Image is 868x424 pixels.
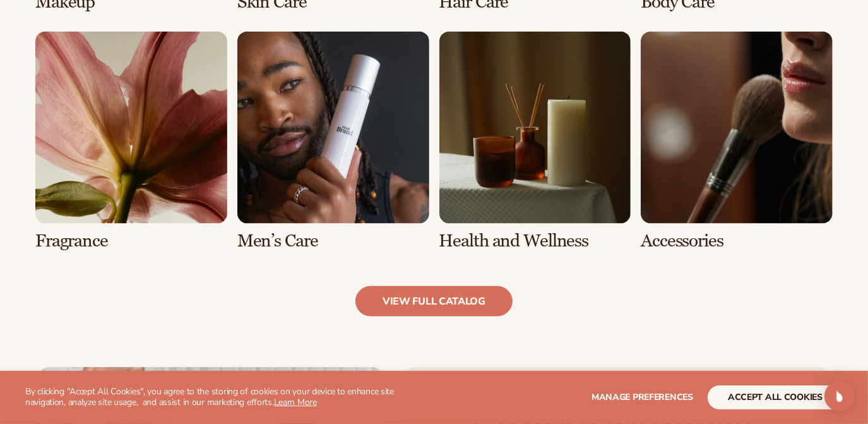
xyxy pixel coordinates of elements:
span: Manage preferences [592,391,693,403]
button: Manage preferences [592,385,693,409]
div: 8 / 8 [641,32,833,251]
button: accept all cookies [708,385,843,409]
div: 5 / 8 [35,32,227,251]
a: Learn More [274,396,317,408]
p: By clicking "Accept All Cookies", you agree to the storing of cookies on your device to enhance s... [25,387,436,408]
div: 7 / 8 [439,32,631,251]
a: view full catalog [355,286,513,317]
div: 6 / 8 [237,32,429,251]
div: Open Intercom Messenger [824,381,855,411]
